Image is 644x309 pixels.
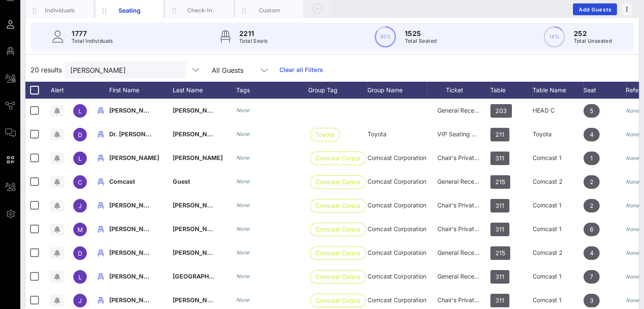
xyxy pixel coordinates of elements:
[533,241,583,265] div: Comcast 2
[315,294,360,307] span: Comcast Corporati…
[368,154,426,161] span: Comcast Corporation
[427,82,490,99] div: Ticket
[78,108,82,115] span: L
[590,223,594,236] span: 6
[109,154,159,161] span: [PERSON_NAME]
[78,131,82,138] span: D
[404,28,437,39] p: 1525
[404,37,437,45] p: Total Seated
[315,270,360,283] span: Comcast Corporati…
[236,154,250,161] i: None
[236,178,250,185] i: None
[77,226,83,233] span: M
[533,193,583,217] div: Comcast 1
[78,155,82,162] span: L
[173,154,223,161] span: [PERSON_NAME]
[109,296,159,303] span: [PERSON_NAME]
[72,28,113,39] p: 1777
[533,122,583,146] div: Toyota
[437,154,507,161] span: Chair's Private Reception
[368,130,387,138] span: Toyota
[72,37,113,45] p: Total Individuals
[533,217,583,241] div: Comcast 1
[495,152,504,165] span: 311
[236,82,308,99] div: Tags
[583,82,626,99] div: Seat
[78,273,82,281] span: L
[590,246,594,260] span: 4
[368,273,426,280] span: Comcast Corporation
[573,37,612,45] p: Total Unseated
[626,273,639,280] i: None
[437,201,507,209] span: Chair's Private Reception
[626,250,639,256] i: None
[368,225,426,232] span: Comcast Corporation
[173,130,223,138] span: [PERSON_NAME]
[236,131,250,137] i: None
[173,82,236,99] div: Last Name
[239,37,268,45] p: Total Seats
[368,249,426,256] span: Comcast Corporation
[437,178,488,185] span: General Reception
[626,297,639,303] i: None
[437,107,488,114] span: General Reception
[368,201,426,209] span: Comcast Corporation
[78,179,82,186] span: C
[236,297,250,303] i: None
[181,6,218,14] div: Check-In
[368,178,426,185] span: Comcast Corporation
[590,270,593,284] span: 7
[626,226,639,232] i: None
[41,6,79,14] div: Individuals
[315,223,360,236] span: Comcast Corporati…
[236,249,250,256] i: None
[109,273,159,280] span: [PERSON_NAME]
[315,176,360,188] span: Comcast Corporati…
[573,3,617,15] button: Add Guests
[626,179,639,185] i: None
[251,6,288,14] div: Custom
[109,225,159,232] span: [PERSON_NAME]
[315,128,334,141] span: Toyota
[236,107,250,113] i: None
[495,104,507,118] span: 203
[315,247,360,259] span: Comcast Corporati…
[490,82,533,99] div: Table
[236,202,250,208] i: None
[590,104,593,118] span: 5
[495,128,504,141] span: 211
[173,273,235,280] span: [GEOGRAPHIC_DATA]
[626,108,639,114] i: None
[437,130,547,138] span: VIP Seating & Chair's Private Reception
[368,82,427,99] div: Group Name
[109,201,159,209] span: [PERSON_NAME]
[626,131,639,138] i: None
[207,61,274,78] div: All Guests
[109,249,159,256] span: [PERSON_NAME]
[590,294,594,307] span: 3
[30,65,62,75] span: 20 results
[533,265,583,288] div: Comcast 1
[236,273,250,279] i: None
[78,297,82,304] span: J
[495,199,504,212] span: 311
[212,66,243,74] div: All Guests
[533,170,583,193] div: Comcast 2
[173,178,190,185] span: Guest
[239,28,268,39] p: 2211
[47,82,68,99] div: Alert
[173,296,223,303] span: [PERSON_NAME]
[437,249,488,256] span: General Reception
[590,152,593,165] span: 1
[626,155,639,161] i: None
[368,296,426,303] span: Comcast Corporation
[573,28,612,39] p: 252
[78,202,82,210] span: J
[173,225,223,232] span: [PERSON_NAME]
[590,175,594,189] span: 2
[437,273,488,280] span: General Reception
[495,223,504,236] span: 311
[533,146,583,170] div: Comcast 1
[578,6,612,13] span: Add Guests
[533,82,583,99] div: Table Name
